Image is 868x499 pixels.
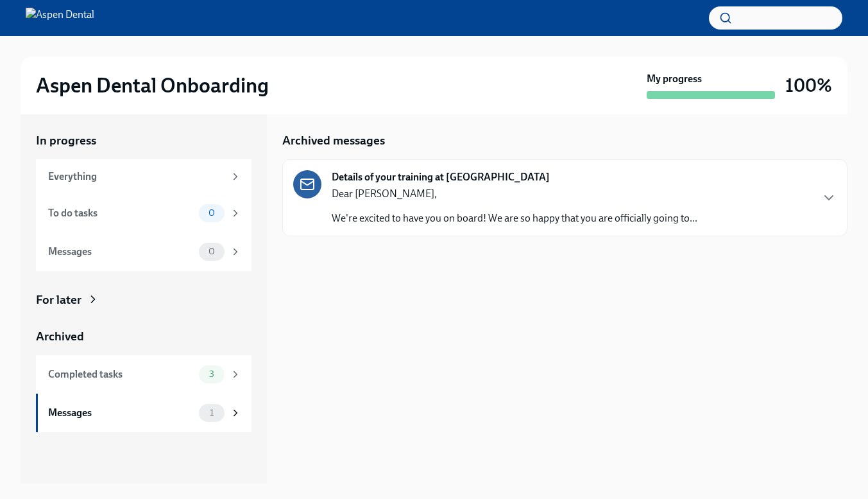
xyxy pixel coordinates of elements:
strong: My progress [647,72,702,86]
div: Everything [48,170,225,184]
p: We're excited to have you on board! We are so happy that you are officially going to... [332,211,697,225]
a: Messages1 [36,394,251,432]
a: Completed tasks3 [36,355,251,394]
div: To do tasks [48,206,194,220]
p: Dear [PERSON_NAME], [332,187,697,201]
span: 0 [201,247,223,256]
span: 3 [201,369,222,379]
img: Aspen Dental [26,8,94,28]
span: 0 [201,208,223,218]
a: To do tasks0 [36,194,251,232]
a: Messages0 [36,232,251,271]
a: For later [36,292,251,308]
h2: Aspen Dental Onboarding [36,73,269,98]
div: For later [36,292,81,308]
strong: Details of your training at [GEOGRAPHIC_DATA] [332,170,550,184]
div: Messages [48,245,194,259]
span: 1 [202,408,221,417]
div: Completed tasks [48,367,194,381]
a: Everything [36,159,251,194]
a: Archived [36,328,251,345]
div: Messages [48,406,194,420]
h3: 100% [785,74,832,97]
a: In progress [36,132,251,149]
h5: Archived messages [282,132,385,149]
